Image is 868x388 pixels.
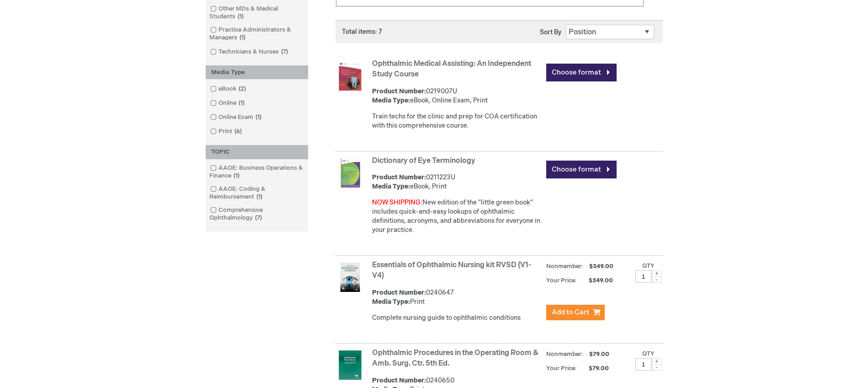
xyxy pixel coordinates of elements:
[342,28,382,36] span: Total items: 7
[208,48,292,56] a: Technicians & Nurses7
[254,193,265,200] span: 1
[372,313,542,323] div: Complete nursing guide to ophthalmic conditions
[232,128,244,135] span: 6
[546,365,577,372] strong: Your Price:
[208,113,265,122] a: Online Exam1
[642,262,655,269] label: Qty
[335,61,365,91] img: Ophthalmic Medical Assisting: An Independent Study Course
[208,99,248,108] a: Online1
[635,270,652,283] input: Qty
[237,34,248,41] span: 1
[578,277,614,284] span: $349.00
[372,198,542,235] div: New edition of the "little green book" includes quick-and-easy lookups of ophthalmic definitions,...
[236,85,248,92] span: 2
[372,377,426,384] strong: Product Number:
[546,161,617,178] a: Choose format
[206,65,308,80] div: Media Type
[335,350,365,380] img: Ophthalmic Procedures in the Operating Room & Amb. Surg. Ctr. 5th Ed.
[208,206,306,222] a: Comprehensive Ophthalmology7
[372,173,542,191] div: 0211223U eBook, Print
[578,365,610,372] span: $79.00
[253,113,264,121] span: 1
[372,288,542,307] div: 0240647 Print
[208,26,306,42] a: Practice Administrators & Managers1
[235,13,246,20] span: 1
[372,289,426,296] strong: Product Number:
[372,349,538,368] a: Ophthalmic Procedures in the Operating Room & Amb. Surg. Ctr. 5th Ed.
[540,28,561,36] label: Sort By
[635,358,652,371] input: Qty
[372,87,426,95] strong: Product Number:
[208,164,306,180] a: AAOE: Business Operations & Finance1
[236,99,247,107] span: 1
[208,85,250,93] a: eBook2
[279,48,290,55] span: 7
[372,112,542,130] div: Train techs for the clinic and prep for COA certification with this comprehensive course.
[335,263,365,292] img: Essentials of Ophthalmic Nursing kit RVSD (V1-V4)
[588,263,615,270] span: $349.00
[208,185,306,201] a: AAOE: Coding & Reimbursement1
[642,350,655,357] label: Qty
[546,277,577,284] strong: Your Price:
[372,97,410,104] strong: Media Type:
[372,183,410,190] strong: Media Type:
[372,87,542,105] div: 0219007U eBook, Online Exam, Print
[372,173,426,181] strong: Product Number:
[231,172,242,179] span: 1
[546,349,583,360] strong: Nonmember:
[372,199,422,206] font: NOW SHIPPING:
[372,298,410,306] strong: Media Type:
[372,261,531,280] a: Essentials of Ophthalmic Nursing kit RVSD (V1-V4)
[552,308,589,317] span: Add to Cart
[372,156,475,165] a: Dictionary of Eye Terminology
[546,261,583,272] strong: Nonmember:
[206,145,308,159] div: TOPIC
[588,350,611,358] span: $79.00
[208,127,245,136] a: Print6
[253,214,264,221] span: 7
[546,64,617,81] a: Choose format
[372,59,531,79] a: Ophthalmic Medical Assisting: An Independent Study Course
[546,305,605,320] button: Add to Cart
[208,5,306,21] a: Other MDs & Medical Students1
[335,158,365,188] img: Dictionary of Eye Terminology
